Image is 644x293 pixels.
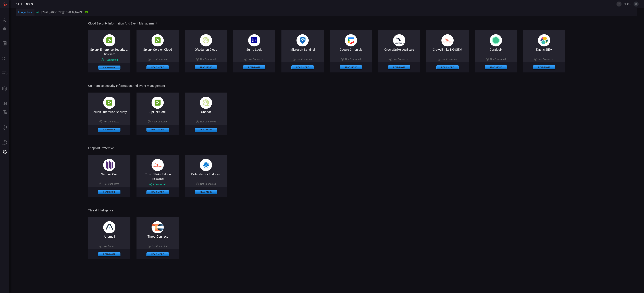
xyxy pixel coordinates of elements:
img: microsoft_sentinel-DmoYopBN.png [296,34,309,46]
button: Read More [243,65,265,69]
button: Cards [1,84,9,93]
div: CrowdStrike NG-SIEM [426,48,469,51]
div: Google Chronicle [330,48,372,51]
div: Splunk Enterprise Security [88,110,130,114]
button: Read More [195,128,217,132]
span: Not Connected [249,58,264,61]
img: +bscTp9dhMAifCPgoeBufu1kJw25MVDKAsrMEYA2Q1YP9BuOQQzFIBsEMBp+XnP4PZAMGeqUvOIsAAAAASUVORK5CYII= [103,159,115,171]
span: Not Connected [104,120,119,123]
span: Connected [106,58,118,61]
span: Not Connected [152,58,168,61]
span: Connected [155,183,166,186]
button: Read More [146,128,169,132]
span: [PERSON_NAME].[PERSON_NAME] [623,3,632,5]
img: google_chronicle-BEvpeoLq.png [345,34,357,46]
button: Read More [98,252,120,256]
button: Inventory [1,69,9,78]
button: Read More [436,65,459,69]
div: [EMAIL_ADDRESS][DOMAIN_NAME] [36,11,88,14]
span: Not Connected [297,58,313,61]
div: Coralogix [475,48,517,51]
button: Read More [533,65,555,69]
button: Rule Catalog [1,99,9,108]
img: splunk-B-AX9-PE.png [152,34,164,46]
span: Threat Intelligence [88,209,565,212]
span: 1 instance [152,177,164,180]
div: 1 [149,183,166,186]
button: Read More [195,65,217,69]
span: Not Connected [104,245,119,248]
img: svg%3e [490,34,502,46]
div: CrowdStrike Falcon [137,172,179,176]
button: Read More [291,65,314,69]
img: crowdstrike_falcon-DF2rzYKc.png [152,159,164,171]
button: Read More [146,190,169,194]
button: Read More [146,252,169,256]
button: [EMAIL_ADDRESS][DOMAIN_NAME]SP [34,8,90,16]
button: Reports [1,39,9,47]
img: crowdstrike_logscale-Dv7WlQ1M.png [393,34,405,46]
button: Ask Us A Question [1,139,9,147]
img: splunk-B-AX9-PE.png [152,97,164,109]
img: pXQhae7TEMwAAAABJRU5ErkJggg== [103,221,115,233]
div: ThreatConnect [137,235,179,238]
span: Preferences [15,3,33,6]
img: splunk-B-AX9-PE.png [103,97,115,109]
div: QRadar [185,110,227,114]
span: On Premise Security Information and Event Management [88,84,565,87]
span: Not Connected [442,58,457,61]
button: Read More [98,190,120,194]
button: Threat Intelligence [1,124,9,132]
div: 1 [101,58,118,61]
span: Not Connected [393,58,409,61]
span: Cloud Security Information and Event Management [88,22,565,25]
button: Read More [340,65,362,69]
button: MITRE - Detection Posture [1,54,9,62]
button: Read More [98,66,120,70]
img: qradar_on_cloud-CqUPbAk2.png [200,34,212,46]
div: Sumo Logic [233,48,275,51]
div: Splunk Enterprise Security on Cloud [88,48,130,51]
button: Integrations [16,9,34,17]
div: Defender for Endpoint [185,172,227,176]
img: sumo_logic-BhVDPgcO.png [248,34,260,46]
span: Not Connected [152,245,168,248]
div: Elastic SIEM [523,48,565,51]
span: Not Connected [490,58,506,61]
img: threat_connect-BEdxy96I.svg [152,221,164,233]
span: Not Connected [104,183,119,185]
span: Not Connected [200,120,216,123]
img: microsoft_defender-D-kA0Dc-.png [200,159,212,171]
span: Not Connected [152,120,168,123]
img: splunk-B-AX9-PE.png [103,34,115,46]
img: crowdstrike_falcon-DF2rzYKc.png [441,34,454,46]
button: Read More [388,65,410,69]
button: Read More [98,128,120,132]
img: svg+xml,%3c [538,34,550,46]
div: Anomali [88,235,130,238]
button: Detections [1,24,9,32]
img: qradar_on_cloud-CqUPbAk2.png [200,97,212,109]
button: Read More [195,190,217,194]
div: QRadar on Cloud [185,48,227,51]
span: 1 instance [104,53,115,56]
span: Not Connected [538,58,554,61]
div: CrowdStrike LogScale [378,48,420,51]
button: Dashboard [1,16,9,24]
button: Read More [485,65,507,69]
div: SentinelOne [88,172,130,176]
span: Endpoint Protection [88,146,565,150]
div: Microsoft Sentinel [281,48,324,51]
button: Preferences [1,148,9,156]
div: SP [85,11,88,13]
span: Not Connected [345,58,361,61]
button: Read More [146,65,169,69]
span: Not Connected [200,183,216,185]
div: Splunk Core on Cloud [137,48,179,51]
div: Splunk Core [137,110,179,114]
span: Not Connected [200,58,216,61]
button: ALERT ANALYSIS [1,109,9,117]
